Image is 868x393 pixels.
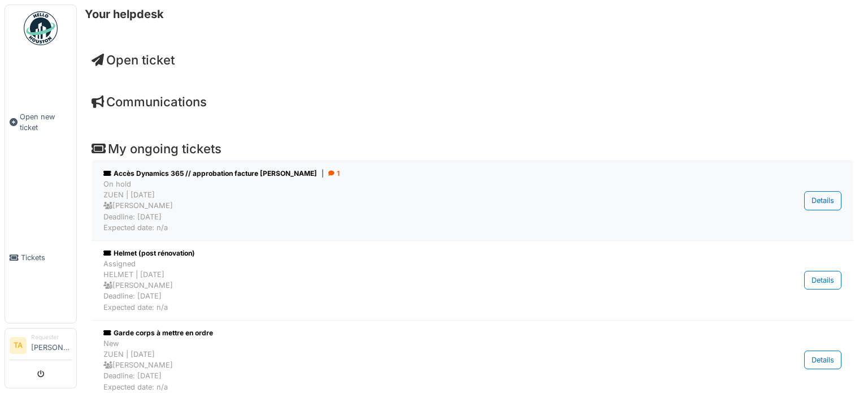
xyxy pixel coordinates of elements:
a: Tickets [5,193,76,323]
h4: My ongoing tickets [92,141,853,156]
a: Accès Dynamics 365 // approbation facture [PERSON_NAME]| 1 On holdZUEN | [DATE] [PERSON_NAME]Dead... [101,166,844,236]
li: [PERSON_NAME] [31,333,72,357]
div: Helmet (post rénovation) [103,248,724,258]
a: TA Requester[PERSON_NAME] [10,333,72,360]
a: Open ticket [92,53,175,67]
span: Open new ticket [20,111,72,133]
div: Requester [31,333,72,342]
div: Garde corps à mettre en ordre [103,328,724,338]
div: Details [804,271,841,290]
div: Accès Dynamics 365 // approbation facture [PERSON_NAME] [103,169,724,179]
a: Helmet (post rénovation) AssignedHELMET | [DATE] [PERSON_NAME]Deadline: [DATE]Expected date: n/a ... [101,245,844,316]
span: | [322,169,324,179]
li: TA [10,337,27,354]
div: Details [804,351,841,369]
img: Badge_color-CXgf-gQk.svg [24,11,58,45]
div: 1 [328,169,340,179]
h6: Your helpdesk [85,7,164,21]
div: On hold ZUEN | [DATE] [PERSON_NAME] Deadline: [DATE] Expected date: n/a [103,179,724,233]
div: New ZUEN | [DATE] [PERSON_NAME] Deadline: [DATE] Expected date: n/a [103,338,724,392]
h4: Communications [92,94,853,109]
span: Tickets [21,252,72,263]
a: Open new ticket [5,51,76,193]
div: Details [804,191,841,210]
div: Assigned HELMET | [DATE] [PERSON_NAME] Deadline: [DATE] Expected date: n/a [103,258,724,313]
